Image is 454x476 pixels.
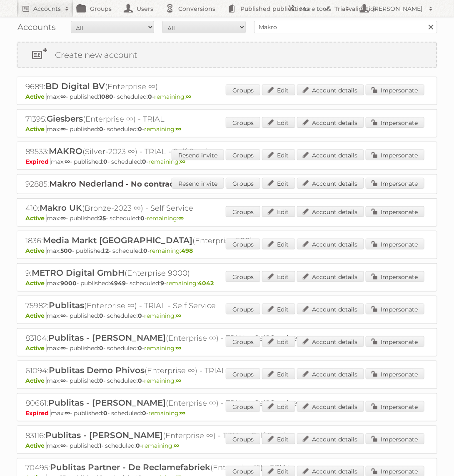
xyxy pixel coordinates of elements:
[60,442,66,449] strong: ∞
[226,85,260,95] a: Groups
[45,430,163,440] span: Publitas - [PERSON_NAME]
[226,239,260,249] a: Groups
[176,125,181,133] strong: ∞
[40,203,82,213] span: Makro UK
[99,344,103,352] strong: 0
[226,117,260,128] a: Groups
[99,214,106,222] strong: 25
[186,93,191,100] strong: ∞
[366,178,424,189] a: Impersonate
[45,81,105,91] span: BD Digital BV
[172,150,224,160] a: Resend invite
[126,179,177,189] strong: - No contract
[99,93,113,100] strong: 1080
[166,279,214,287] span: remaining:
[99,442,101,449] strong: 1
[25,158,51,165] span: Expired
[25,235,317,246] h2: 1836: (Enterprise 500)
[297,271,364,282] a: Account details
[226,401,260,412] a: Groups
[32,268,125,278] span: METRO Digital GmbH
[262,336,295,347] a: Edit
[99,377,103,384] strong: 0
[33,5,61,13] h2: Accounts
[150,247,193,254] span: remaining:
[49,146,82,156] span: MAKRO
[297,150,364,160] a: Account details
[178,214,184,222] strong: ∞
[110,279,126,287] strong: 4949
[176,344,181,352] strong: ∞
[371,5,425,13] h2: [PERSON_NAME]
[297,206,364,217] a: Account details
[262,239,295,249] a: Edit
[262,271,295,282] a: Edit
[60,279,77,287] strong: 9000
[48,398,166,408] span: Publitas - [PERSON_NAME]
[154,93,191,100] span: remaining:
[297,239,364,249] a: Account details
[180,409,185,417] strong: ∞
[25,333,317,344] h2: 83104: (Enterprise ∞) - TRIAL - Self Service
[144,344,181,352] span: remaining:
[148,409,185,417] span: remaining:
[25,442,429,449] p: max: - published: - scheduled: -
[25,377,429,384] p: max: - published: - scheduled: -
[103,158,107,165] strong: 0
[148,93,152,100] strong: 0
[25,279,429,287] p: max: - published: - scheduled: -
[25,365,317,376] h2: 61094: (Enterprise ∞) - TRIAL
[262,85,295,95] a: Edit
[366,336,424,347] a: Impersonate
[143,247,147,254] strong: 0
[297,304,364,314] a: Account details
[297,369,364,379] a: Account details
[49,300,84,310] span: Publitas
[25,312,429,319] p: max: - published: - scheduled: -
[226,369,260,379] a: Groups
[366,271,424,282] a: Impersonate
[226,434,260,444] a: Groups
[144,377,181,384] span: remaining:
[60,312,66,319] strong: ∞
[226,178,260,189] a: Groups
[25,247,47,254] span: Active
[174,442,179,449] strong: ∞
[136,442,140,449] strong: 0
[138,125,142,133] strong: 0
[25,203,317,214] h2: 410: (Bronze-2023 ∞) - Self Service
[140,214,145,222] strong: 0
[142,158,146,165] strong: 0
[25,300,317,311] h2: 75982: (Enterprise ∞) - TRIAL - Self Service
[297,434,364,444] a: Account details
[226,271,260,282] a: Groups
[262,206,295,217] a: Edit
[25,247,429,254] p: max: - published: - scheduled: -
[25,312,47,319] span: Active
[366,239,424,249] a: Impersonate
[366,304,424,314] a: Impersonate
[25,398,317,409] h2: 80661: (Enterprise ∞) - TRIAL - Self Service
[25,114,317,125] h2: 71395: (Enterprise ∞) - TRIAL
[25,442,47,449] span: Active
[25,279,47,287] span: Active
[138,377,142,384] strong: 0
[366,206,424,217] a: Impersonate
[65,158,70,165] strong: ∞
[297,178,364,189] a: Account details
[142,409,146,417] strong: 0
[25,409,429,417] p: max: - published: - scheduled: -
[25,158,429,165] p: max: - published: - scheduled: -
[25,93,429,100] p: max: - published: - scheduled: -
[48,333,166,343] span: Publitas - [PERSON_NAME]
[262,369,295,379] a: Edit
[262,434,295,444] a: Edit
[181,247,193,254] strong: 498
[176,377,181,384] strong: ∞
[160,279,164,287] strong: 9
[25,81,317,92] h2: 9689: (Enterprise ∞)
[25,268,317,279] h2: 9: (Enterprise 9000)
[99,125,103,133] strong: 0
[60,125,66,133] strong: ∞
[25,409,51,417] span: Expired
